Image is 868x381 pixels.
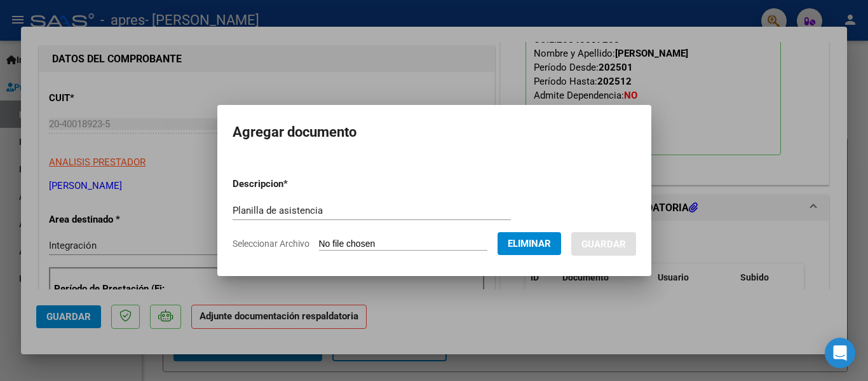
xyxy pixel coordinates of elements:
span: Seleccionar Archivo [233,239,309,249]
span: Guardar [581,239,626,250]
h2: Agregar documento [233,120,636,144]
p: Descripcion [233,177,354,191]
div: Open Intercom Messenger [825,338,855,368]
span: Eliminar [508,238,551,249]
button: Guardar [571,232,636,256]
button: Eliminar [498,232,561,255]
